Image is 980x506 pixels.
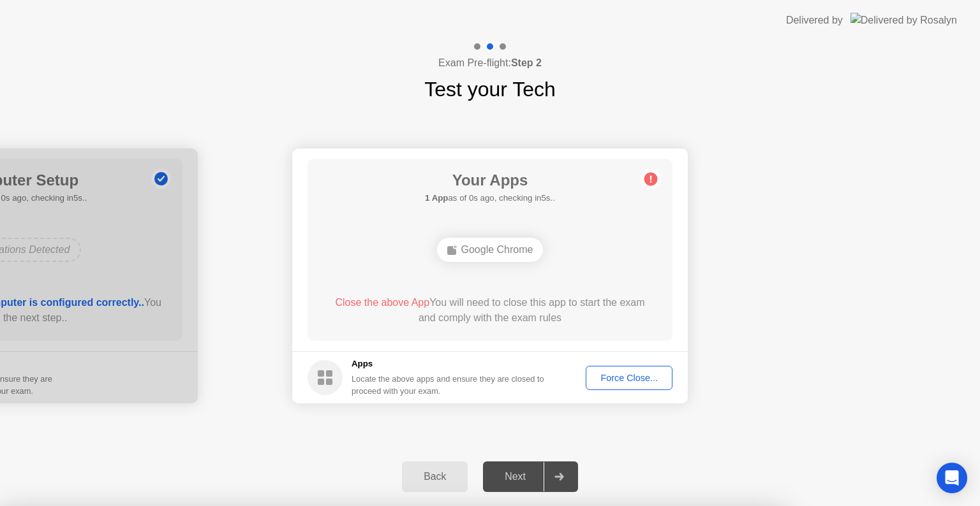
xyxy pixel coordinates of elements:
[326,295,655,326] div: You will need to close this app to start the exam and comply with the exam rules
[487,471,544,482] div: Next
[937,463,967,493] div: Open Intercom Messenger
[850,13,957,27] img: Delivered by Rosalyn
[424,74,556,105] h1: Test your Tech
[352,358,545,370] h5: Apps
[437,238,544,262] div: Google Chrome
[406,471,464,482] div: Back
[335,297,429,308] span: Close the above App
[511,57,542,68] b: Step 2
[786,13,843,28] div: Delivered by
[425,169,555,192] h1: Your Apps
[425,192,555,205] h5: as of 0s ago, checking in5s..
[352,373,545,397] div: Locate the above apps and ensure they are closed to proceed with your exam.
[438,55,542,71] h4: Exam Pre-flight:
[425,193,448,203] b: 1 App
[590,373,668,383] div: Force Close...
